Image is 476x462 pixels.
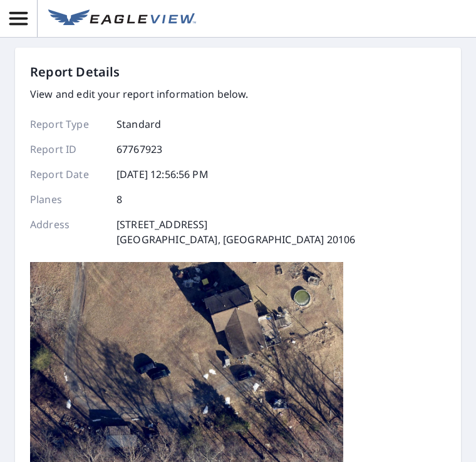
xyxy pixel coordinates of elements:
[30,87,355,102] p: View and edit your report information below.
[116,167,209,182] p: [DATE] 12:56:56 PM
[116,192,122,207] p: 8
[116,217,355,247] p: [STREET_ADDRESS] [GEOGRAPHIC_DATA], [GEOGRAPHIC_DATA] 20106
[48,9,196,28] img: EV Logo
[30,142,105,157] p: Report ID
[116,117,161,132] p: Standard
[116,142,162,157] p: 67767923
[30,217,105,247] p: Address
[30,167,105,182] p: Report Date
[30,117,105,132] p: Report Type
[30,63,120,81] p: Report Details
[30,192,105,207] p: Planes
